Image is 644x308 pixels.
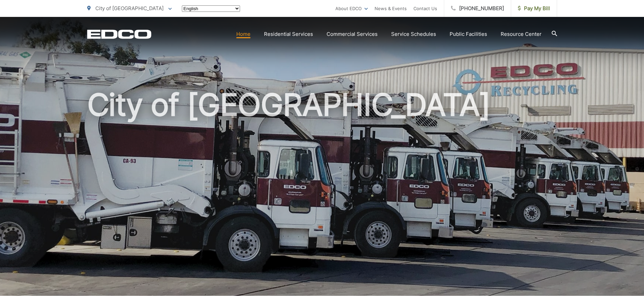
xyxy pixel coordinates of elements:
[375,4,407,13] a: News & Events
[391,30,436,38] a: Service Schedules
[501,30,542,38] a: Resource Center
[87,29,151,39] a: EDCD logo. Return to the homepage.
[95,5,164,11] span: City of [GEOGRAPHIC_DATA]
[335,4,368,13] a: About EDCO
[236,30,251,38] a: Home
[182,5,240,12] select: Select a language
[450,30,487,38] a: Public Facilities
[518,4,550,13] span: Pay My Bill
[87,88,557,302] h1: City of [GEOGRAPHIC_DATA]
[264,30,313,38] a: Residential Services
[327,30,378,38] a: Commercial Services
[413,4,437,13] a: Contact Us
